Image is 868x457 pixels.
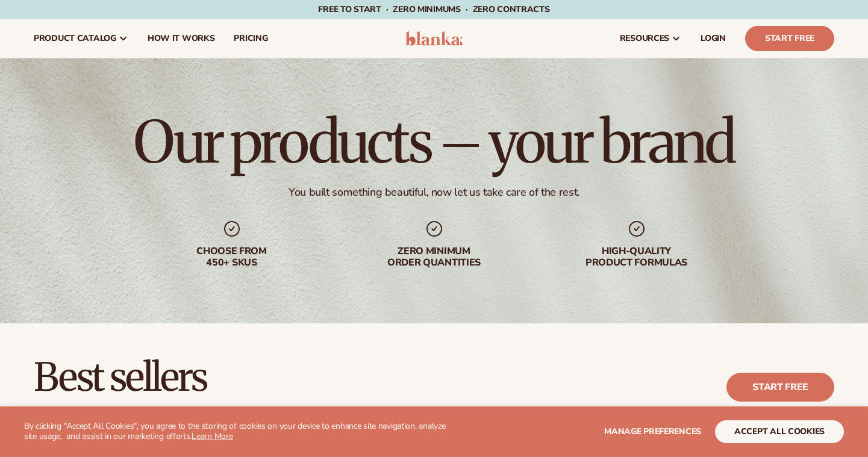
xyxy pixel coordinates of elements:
button: accept all cookies [715,420,844,443]
div: High-quality product formulas [560,246,714,269]
div: Zero minimum order quantities [357,246,511,269]
span: How It Works [148,34,215,43]
span: pricing [234,34,267,43]
img: logo [405,31,463,46]
p: By clicking "Accept All Cookies", you agree to the storing of cookies on your device to enhance s... [24,421,454,442]
span: LOGIN [701,34,726,43]
div: You built something beautiful, now let us take care of the rest. [289,185,579,199]
span: Free to start · ZERO minimums · ZERO contracts [318,4,549,15]
a: pricing [224,19,277,58]
button: Manage preferences [604,420,701,443]
a: LOGIN [691,19,735,58]
div: Private label products to start your beauty and self care line [DATE]. [34,405,355,418]
h1: Our products – your brand [134,113,734,171]
a: Start Free [745,26,834,51]
a: Learn More [192,431,233,442]
span: product catalog [34,34,116,43]
span: Manage preferences [604,426,701,437]
a: product catalog [24,19,138,58]
a: How It Works [138,19,225,58]
div: Choose from 450+ Skus [155,246,309,269]
a: resources [610,19,691,58]
span: resources [620,34,669,43]
h2: Best sellers [34,357,355,397]
a: Start free [726,373,834,402]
